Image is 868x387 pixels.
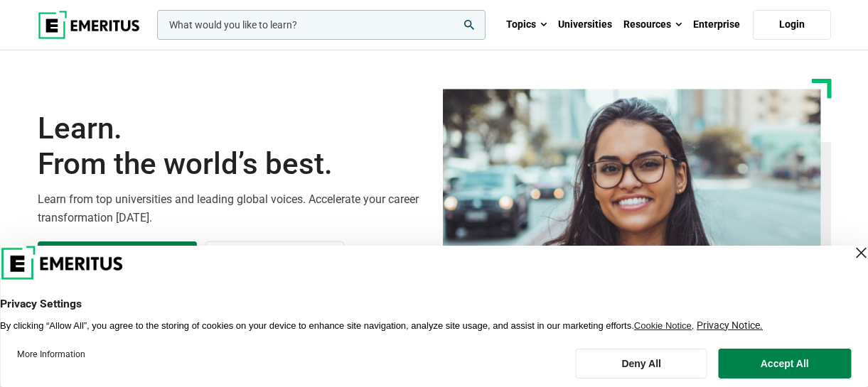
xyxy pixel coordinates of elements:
p: Learn from top universities and leading global voices. Accelerate your career transformation [DATE]. [38,190,426,227]
a: Explore Programs [38,241,197,280]
span: From the world’s best. [38,146,426,182]
a: Explore for Business [205,241,344,280]
img: Learn from the world's best [443,89,821,312]
a: Login [753,10,831,40]
input: woocommerce-product-search-field-0 [157,10,486,40]
h1: Learn. [38,111,426,182]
